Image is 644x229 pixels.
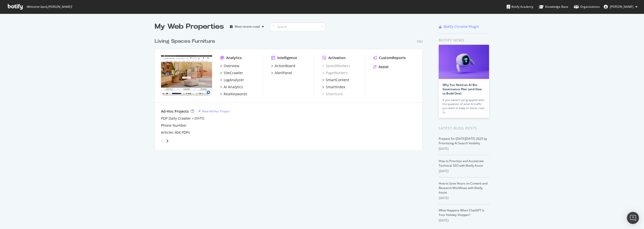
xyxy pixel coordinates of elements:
div: Activation [328,55,346,60]
div: Overview [224,63,239,68]
span: Welcome back, [PERSON_NAME] ! [26,5,72,9]
div: RealKeywords [224,91,247,97]
a: ActionBoard [271,63,295,68]
div: Botify Chrome Plugin [444,24,479,29]
div: grid [155,32,427,150]
div: Latest Blog Posts [439,125,489,131]
div: [DATE] [439,218,489,223]
div: Intelligence [277,55,297,60]
div: ActionBoard [275,63,295,68]
div: Botify news [439,37,489,43]
a: AI Analytics [220,84,243,89]
div: If you haven’t yet grappled with the question of what AI traffic you want to keep or block, now is… [442,98,485,114]
a: SpeedWorkers [322,63,350,68]
a: Phone Number [161,123,187,128]
div: Botify Academy [507,4,533,9]
div: New Ad-Hoc Project [202,109,230,113]
span: Elizabeth Garcia [610,5,633,9]
a: How to Save Hours on Content and Research Workflows with Botify Assist [439,181,488,195]
div: Assist [379,64,389,69]
a: SmartContent [322,77,349,82]
div: SmartContent [326,77,349,82]
div: SiteCrawler [224,70,243,75]
div: Analytics [226,55,242,60]
a: SmartIndex [322,84,345,89]
div: SmartIndex [326,84,345,89]
div: [DATE] [439,147,489,151]
div: [DATE] [439,169,489,173]
a: What Happens When ChatGPT Is Your Holiday Shopper? [439,208,484,217]
a: PageWorkers [322,70,348,75]
div: My Web Properties [155,22,224,32]
div: angle-left [159,137,166,145]
a: Assist [373,64,389,69]
a: RealKeywords [220,91,247,97]
div: AlertPanel [275,70,292,75]
a: PDP Daily Crawler [161,116,191,121]
div: CustomReports [379,55,406,60]
a: Articles 404 PDPs [161,130,190,135]
a: [DATE] [194,116,204,120]
div: Pro [417,39,423,44]
a: New Ad-Hoc Project [198,109,230,113]
a: SiteCrawler [220,70,243,75]
a: Overview [220,63,239,68]
a: SmartLink [322,91,343,97]
a: Botify Chrome Plugin [439,24,479,29]
img: livingspaces.com [161,55,212,96]
a: Prepare for [DATE][DATE] 2025 by Prioritizing AI Search Visibility [439,136,487,145]
input: Search [270,22,325,31]
button: [PERSON_NAME] [600,3,641,11]
div: Knowledge Base [539,4,568,9]
div: Organizations [574,4,600,9]
a: CustomReports [373,55,406,60]
div: AI Analytics [224,84,243,89]
a: Living Spaces Furniture [155,38,217,45]
img: Why You Need an AI Bot Governance Plan (and How to Build One) [439,45,489,79]
div: LogAnalyzer [224,77,244,82]
div: angle-right [166,139,169,144]
div: Most recent crawl [235,25,260,28]
a: AlertPanel [271,70,292,75]
div: Open Intercom Messenger [627,212,639,224]
a: LogAnalyzer [220,77,244,82]
div: Ad-Hoc Projects [161,109,189,114]
a: How to Prioritize and Accelerate Technical SEO with Botify Assist [439,159,484,168]
div: Living Spaces Furniture [155,38,215,45]
a: Why You Need an AI Bot Governance Plan (and How to Build One) [442,83,482,96]
div: [DATE] [439,196,489,200]
button: Most recent crawl [228,23,266,31]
